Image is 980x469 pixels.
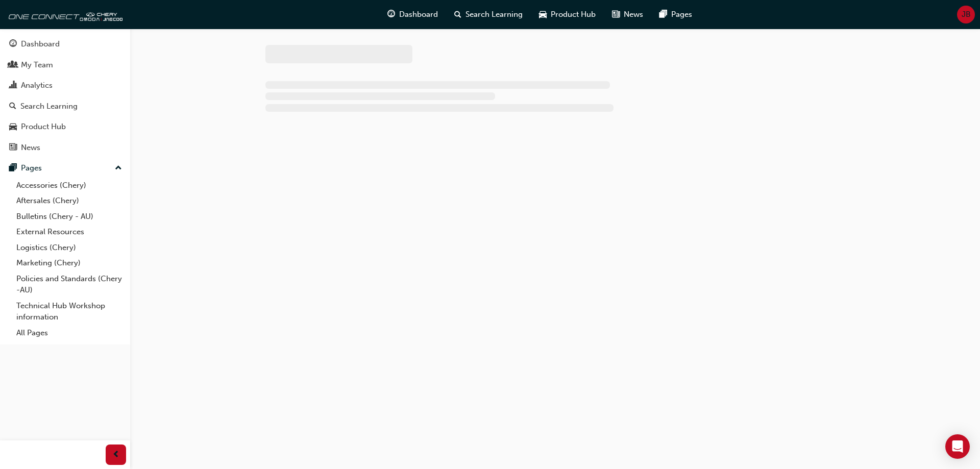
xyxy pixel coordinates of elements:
[531,4,604,25] a: car-iconProduct Hub
[945,434,970,459] div: Open Intercom Messenger
[5,4,122,24] img: oneconnect
[21,59,53,71] div: My Team
[4,159,126,178] button: Pages
[4,33,126,159] button: DashboardMy TeamAnalyticsSearch LearningProduct HubNews
[446,4,531,25] a: search-iconSearch Learning
[957,6,975,23] button: JB
[12,240,126,256] a: Logistics (Chery)
[9,81,17,90] span: chart-icon
[604,4,651,25] a: news-iconNews
[399,9,438,20] span: Dashboard
[624,9,643,20] span: News
[21,142,40,154] div: News
[551,9,596,20] span: Product Hub
[112,449,120,461] span: prev-icon
[4,117,126,136] a: Product Hub
[21,80,53,91] div: Analytics
[115,162,122,175] span: up-icon
[9,143,17,153] span: news-icon
[4,56,126,75] a: My Team
[659,8,667,21] span: pages-icon
[4,138,126,157] a: News
[12,224,126,240] a: External Resources
[12,325,126,341] a: All Pages
[12,298,126,325] a: Technical Hub Workshop information
[12,271,126,298] a: Policies and Standards (Chery -AU)
[465,9,523,20] span: Search Learning
[21,162,42,174] div: Pages
[612,8,620,21] span: news-icon
[12,255,126,271] a: Marketing (Chery)
[671,9,692,20] span: Pages
[12,209,126,225] a: Bulletins (Chery - AU)
[12,178,126,193] a: Accessories (Chery)
[20,101,78,112] div: Search Learning
[387,8,395,21] span: guage-icon
[4,35,126,54] a: Dashboard
[21,121,66,133] div: Product Hub
[21,38,60,50] div: Dashboard
[651,4,700,25] a: pages-iconPages
[4,76,126,95] a: Analytics
[9,164,17,173] span: pages-icon
[454,8,461,21] span: search-icon
[9,122,17,132] span: car-icon
[539,8,547,21] span: car-icon
[9,40,17,49] span: guage-icon
[962,9,971,20] span: JB
[9,61,17,70] span: people-icon
[4,97,126,116] a: Search Learning
[9,102,16,111] span: search-icon
[379,4,446,25] a: guage-iconDashboard
[12,193,126,209] a: Aftersales (Chery)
